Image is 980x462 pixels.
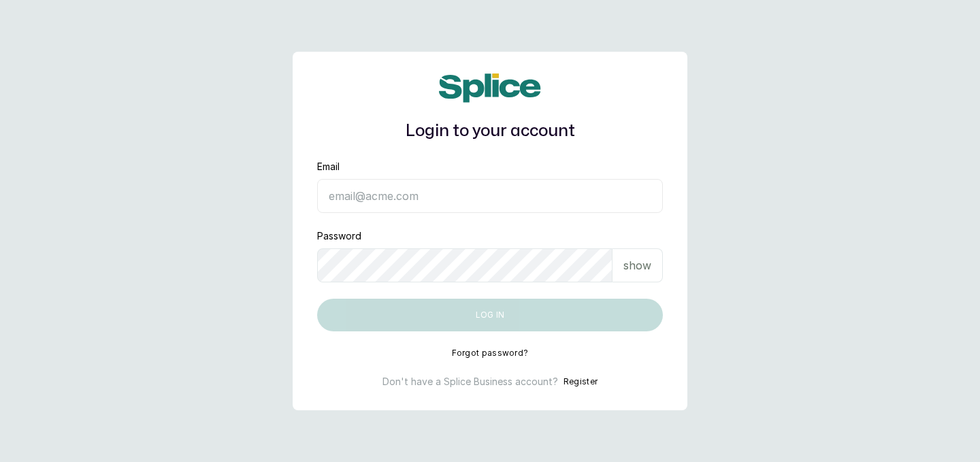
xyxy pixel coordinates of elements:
[317,119,663,144] h1: Login to your account
[382,375,558,389] p: Don't have a Splice Business account?
[452,348,529,359] button: Forgot password?
[317,179,663,213] input: email@acme.com
[563,375,598,389] button: Register
[317,160,340,174] label: Email
[317,229,361,243] label: Password
[317,299,663,331] button: Log in
[623,257,651,274] p: show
